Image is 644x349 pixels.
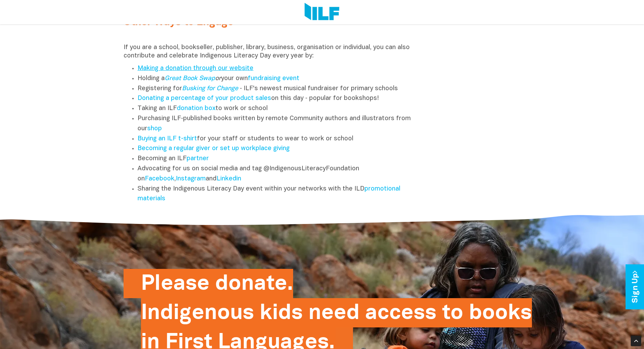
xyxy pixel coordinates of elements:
li: Registering for ‑ ILF's newest musical fundraiser for primary schools [138,84,419,94]
a: Great Book Swap [165,76,215,82]
a: partner [187,156,209,162]
a: fundraising event [248,76,299,82]
a: Buying an ILF t-shirt [138,136,197,142]
li: for your staff or students to wear to work or school [138,134,419,144]
li: Becoming an ILF [138,154,419,164]
img: Logo [305,3,339,22]
div: Scroll Back to Top [631,336,641,346]
a: Facebook [145,176,174,182]
p: If you are a school, bookseller, publisher, library, business, organisation or individual, you ca... [124,44,419,60]
a: Busking for Change [182,86,238,92]
a: Donating a percentage of your product sales [138,95,271,101]
li: Sharing the Indigenous Literacy Day event within your networks with the ILD [138,184,419,204]
a: shop [147,126,162,132]
a: Making a donation through our website [138,65,253,71]
em: or [165,76,221,82]
a: Instagram [176,176,206,182]
a: Becoming a regular giver or set up workplace giving [138,146,290,152]
li: Holding a your own [138,74,419,84]
li: Advocating for us on social media and tag @IndigenousLiteracyFoundation on , and [138,164,419,184]
li: Purchasing ILF‑published books written by remote Community authors and illustrators from our [138,114,419,134]
a: donation box [177,106,215,111]
li: on this day ‑ popular for bookshops! [138,94,419,104]
li: Taking an ILF to work or school [138,104,419,114]
a: Linkedin [217,176,241,182]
